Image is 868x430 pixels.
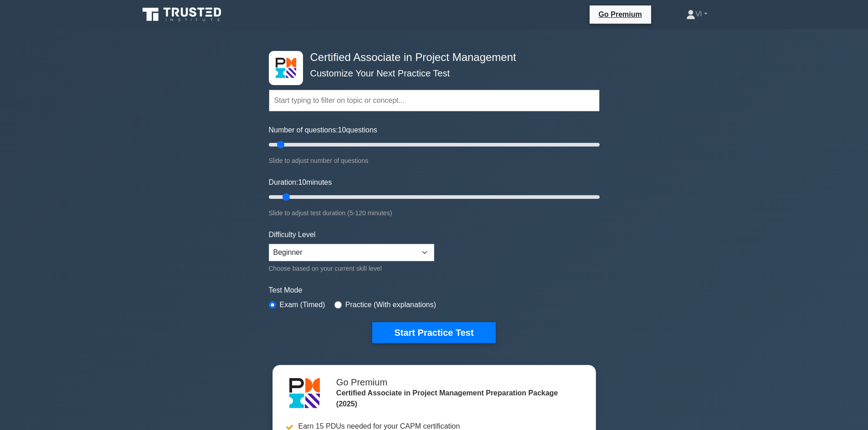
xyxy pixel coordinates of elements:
[298,178,306,186] span: 10
[269,177,332,188] label: Duration: minutes
[307,51,555,64] h4: Certified Associate in Project Management
[338,126,346,134] span: 10
[269,229,316,240] label: Difficulty Level
[593,9,647,20] a: Go Premium
[269,207,600,218] div: Slide to adjust test duration (5-120 minutes)
[345,299,436,310] label: Practice (With explanations)
[664,5,729,23] a: Vl
[269,263,434,274] div: Choose based on your current skill level
[269,285,600,296] label: Test Mode
[372,322,495,343] button: Start Practice Test
[269,125,377,136] label: Number of questions: questions
[269,90,600,111] input: Start typing to filter on topic or concept...
[269,155,600,166] div: Slide to adjust number of questions
[280,299,325,310] label: Exam (Timed)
